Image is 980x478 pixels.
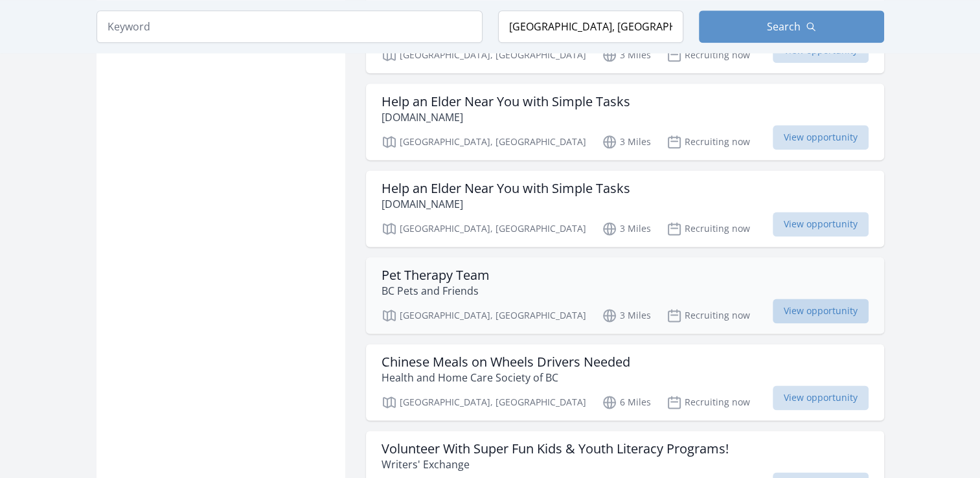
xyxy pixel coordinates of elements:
[498,10,683,43] input: Location
[773,299,869,323] span: View opportunity
[382,441,729,457] h3: Volunteer With Super Fun Kids & Youth Literacy Programs!
[667,394,750,410] p: Recruiting now
[382,457,729,472] p: Writers' Exchange
[97,10,483,43] input: Keyword
[602,308,651,323] p: 3 Miles
[773,212,869,236] span: View opportunity
[382,181,630,196] h3: Help an Elder Near You with Simple Tasks
[382,109,630,125] p: [DOMAIN_NAME]
[382,370,630,385] p: Health and Home Care Society of BC
[382,47,586,63] p: [GEOGRAPHIC_DATA], [GEOGRAPHIC_DATA]
[366,344,884,420] a: Chinese Meals on Wheels Drivers Needed Health and Home Care Society of BC [GEOGRAPHIC_DATA], [GEO...
[667,47,750,63] p: Recruiting now
[382,267,490,283] h3: Pet Therapy Team
[366,257,884,334] a: Pet Therapy Team BC Pets and Friends [GEOGRAPHIC_DATA], [GEOGRAPHIC_DATA] 3 Miles Recruiting now ...
[602,394,651,410] p: 6 Miles
[382,94,630,109] h3: Help an Elder Near You with Simple Tasks
[699,10,884,43] button: Search
[602,221,651,236] p: 3 Miles
[667,221,750,236] p: Recruiting now
[382,354,630,370] h3: Chinese Meals on Wheels Drivers Needed
[667,134,750,150] p: Recruiting now
[667,308,750,323] p: Recruiting now
[366,170,884,247] a: Help an Elder Near You with Simple Tasks [DOMAIN_NAME] [GEOGRAPHIC_DATA], [GEOGRAPHIC_DATA] 3 Mil...
[382,394,586,410] p: [GEOGRAPHIC_DATA], [GEOGRAPHIC_DATA]
[602,47,651,63] p: 3 Miles
[773,385,869,410] span: View opportunity
[366,84,884,160] a: Help an Elder Near You with Simple Tasks [DOMAIN_NAME] [GEOGRAPHIC_DATA], [GEOGRAPHIC_DATA] 3 Mil...
[382,196,630,212] p: [DOMAIN_NAME]
[382,134,586,150] p: [GEOGRAPHIC_DATA], [GEOGRAPHIC_DATA]
[382,283,490,299] p: BC Pets and Friends
[382,221,586,236] p: [GEOGRAPHIC_DATA], [GEOGRAPHIC_DATA]
[382,308,586,323] p: [GEOGRAPHIC_DATA], [GEOGRAPHIC_DATA]
[767,19,801,34] span: Search
[773,125,869,150] span: View opportunity
[602,134,651,150] p: 3 Miles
